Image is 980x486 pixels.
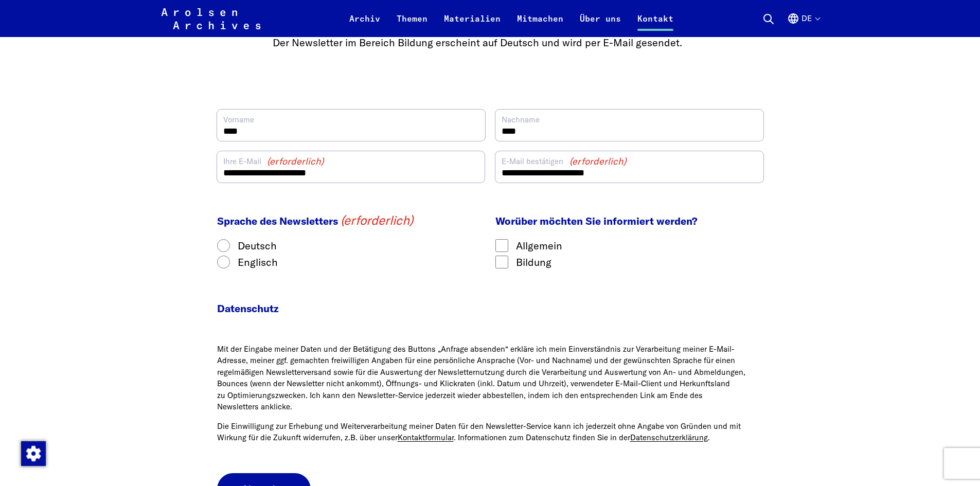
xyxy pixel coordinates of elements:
[217,421,763,444] p: Die Einwilligung zur Erhebung und Weiterverarbeitung meiner Daten für den Newsletter-Service kann...
[629,12,682,37] a: Kontakt
[787,12,819,37] button: Deutsch, Sprachauswahl
[273,35,708,50] p: Der Newsletter im Bereich Bildung erscheint auf Deutsch und wird per E-Mail gesendet.
[217,193,414,237] legend: Sprache des Newsletters
[21,441,46,466] img: Zustimmung ändern
[572,12,629,37] a: Über uns
[388,12,436,37] a: Themen
[217,280,763,325] legend: Datenschutz
[436,12,509,37] a: Materialien
[516,238,562,254] label: Allgemein
[238,238,277,254] label: Deutsch
[495,193,698,237] legend: Worüber möchten Sie informiert werden?
[398,433,454,442] a: Kontaktformular
[238,255,278,270] label: Englisch
[341,6,682,31] nav: Primär
[341,12,388,37] a: Archiv
[509,12,572,37] a: Mitmachen
[516,255,551,270] label: Bildung
[630,433,708,442] a: Datenschutzerklärung
[217,344,763,413] p: Mit der Eingabe meiner Daten und der Betätigung des Buttons „Anfrage absenden“ erkläre ich mein E...
[339,214,413,226] span: (erforderlich)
